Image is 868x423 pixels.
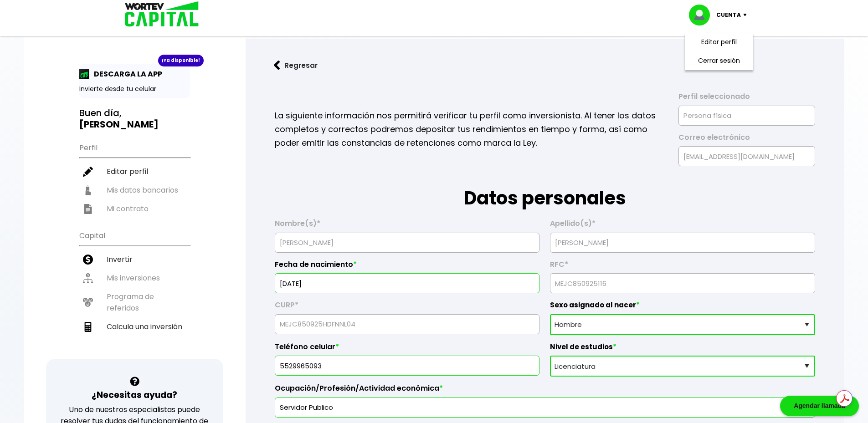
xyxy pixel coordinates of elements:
label: CURP [275,301,539,314]
img: invertir-icon.b3b967d7.svg [83,255,93,265]
h3: Buen día, [79,107,190,130]
p: La siguiente información nos permitirá verificar tu perfil como inversionista. Al tener los datos... [275,109,666,150]
a: Invertir [79,250,190,269]
label: Apellido(s) [550,219,815,233]
h3: ¿Necesitas ayuda? [92,388,177,402]
div: Agendar llamada [780,396,859,416]
img: editar-icon.952d3147.svg [83,167,93,177]
img: profile-image [689,5,716,25]
label: Ocupación/Profesión/Actividad económica [275,384,815,398]
button: Regresar [260,53,331,77]
label: Sexo asignado al nacer [550,301,815,314]
a: flecha izquierdaRegresar [260,53,830,77]
p: DESCARGA LA APP [89,68,162,80]
input: 10 dígitos [279,356,535,375]
ul: Perfil [79,138,190,218]
h1: Datos personales [275,166,815,212]
div: ¡Ya disponible! [158,55,204,66]
img: calculadora-icon.17d418c4.svg [83,322,93,332]
a: Calcula una inversión [79,317,190,336]
li: Cerrar sesión [683,51,755,70]
label: Teléfono celular [275,342,539,356]
label: Fecha de nacimiento [275,260,539,274]
img: icon-down [741,14,753,16]
img: app-icon [79,69,89,79]
label: Nivel de estudios [550,342,815,356]
label: RFC [550,260,815,274]
b: [PERSON_NAME] [79,118,159,131]
label: Correo electrónico [678,133,815,147]
input: 18 caracteres [279,315,535,334]
label: Perfil seleccionado [678,92,815,106]
img: flecha izquierda [274,61,280,70]
p: Invierte desde tu celular [79,84,190,94]
input: 13 caracteres [554,274,811,293]
p: Cuenta [716,8,741,22]
a: Editar perfil [701,37,737,47]
ul: Capital [79,225,190,359]
a: Editar perfil [79,162,190,181]
input: DD/MM/AAAA [279,274,535,293]
label: Nombre(s) [275,219,539,233]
